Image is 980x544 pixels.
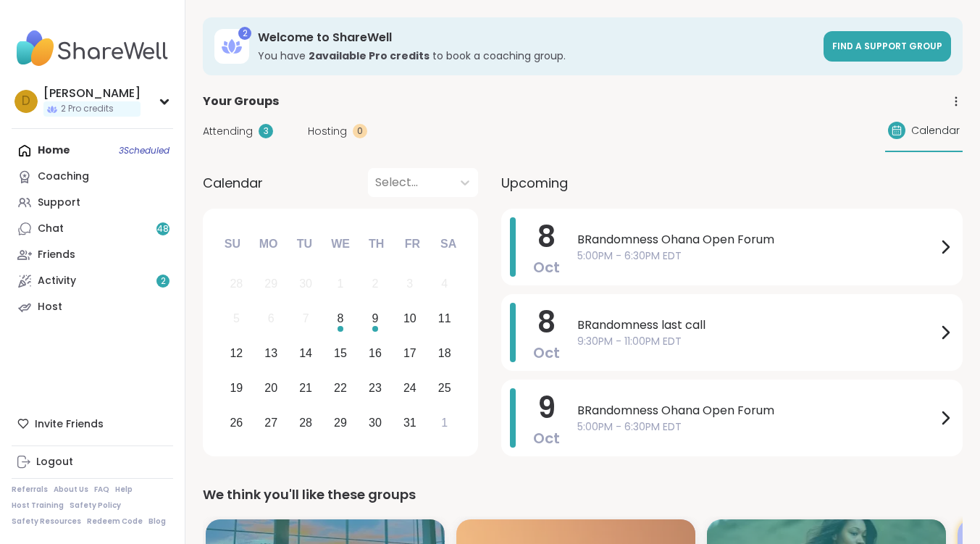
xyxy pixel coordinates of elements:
div: 17 [403,343,416,363]
div: Choose Wednesday, October 22nd, 2025 [325,372,356,403]
div: Not available Thursday, October 2nd, 2025 [360,269,391,300]
div: 28 [230,274,243,293]
div: 1 [441,413,448,432]
div: 22 [334,378,347,398]
span: Hosting [308,124,347,139]
div: Not available Sunday, October 5th, 2025 [221,304,252,335]
span: Calendar [203,173,263,193]
div: 2 [372,274,378,293]
a: Host Training [12,501,64,511]
div: Choose Wednesday, October 8th, 2025 [325,304,356,335]
div: Choose Tuesday, October 14th, 2025 [290,338,322,369]
a: About Us [54,485,88,495]
div: Not available Tuesday, September 30th, 2025 [290,269,322,300]
div: 31 [403,413,416,432]
div: 15 [334,343,347,363]
div: 7 [303,309,309,328]
h3: You have to book a coaching group. [258,49,815,63]
div: Choose Wednesday, October 29th, 2025 [325,407,356,438]
div: 6 [268,309,275,328]
div: Choose Friday, October 10th, 2025 [394,304,425,335]
div: Not available Sunday, September 28th, 2025 [221,269,252,300]
div: 30 [369,413,382,432]
div: We [324,228,356,260]
a: Chat48 [12,216,173,242]
div: Not available Monday, October 6th, 2025 [256,304,287,335]
a: Friends [12,242,173,268]
div: 26 [230,413,243,432]
span: Upcoming [501,173,568,193]
span: 8 [537,217,556,257]
div: Choose Tuesday, October 21st, 2025 [290,372,322,403]
div: Fr [396,228,428,260]
div: Tu [288,228,320,260]
span: Calendar [911,123,960,138]
div: Choose Monday, October 13th, 2025 [256,338,287,369]
div: Choose Saturday, October 25th, 2025 [429,372,460,403]
div: Chat [38,222,64,236]
div: Logout [36,455,73,469]
div: Choose Tuesday, October 28th, 2025 [290,407,322,438]
div: Choose Thursday, October 30th, 2025 [360,407,391,438]
a: Support [12,190,173,216]
a: FAQ [94,485,109,495]
div: Not available Wednesday, October 1st, 2025 [325,269,356,300]
a: Help [115,485,133,495]
div: Choose Sunday, October 12th, 2025 [221,338,252,369]
div: Choose Wednesday, October 15th, 2025 [325,338,356,369]
div: Not available Saturday, October 4th, 2025 [429,269,460,300]
div: 12 [230,343,243,363]
div: Choose Monday, October 20th, 2025 [256,372,287,403]
h3: Welcome to ShareWell [258,30,815,46]
div: Choose Saturday, October 11th, 2025 [429,304,460,335]
div: Choose Friday, October 17th, 2025 [394,338,425,369]
span: 5:00PM - 6:30PM EDT [577,419,937,435]
div: Support [38,196,80,210]
div: 23 [369,378,382,398]
div: Sa [432,228,464,260]
a: Logout [12,449,173,475]
span: 2 Pro credits [61,103,114,115]
div: Choose Thursday, October 16th, 2025 [360,338,391,369]
div: Choose Monday, October 27th, 2025 [256,407,287,438]
div: 3 [259,124,273,138]
div: month 2025-10 [219,267,461,440]
span: BRandomness last call [577,317,937,334]
a: Safety Policy [70,501,121,511]
div: 20 [264,378,277,398]
div: [PERSON_NAME] [43,85,141,101]
div: 24 [403,378,416,398]
div: Invite Friends [12,411,173,437]
div: 29 [334,413,347,432]
span: 8 [537,302,556,343]
div: Coaching [38,170,89,184]
div: 13 [264,343,277,363]
span: D [22,92,30,111]
div: Su [217,228,248,260]
div: Choose Saturday, October 18th, 2025 [429,338,460,369]
img: ShareWell Nav Logo [12,23,173,74]
a: Redeem Code [87,516,143,527]
span: Oct [533,257,560,277]
span: Find a support group [832,40,942,52]
div: Th [361,228,393,260]
a: Find a support group [824,31,951,62]
div: 9 [372,309,378,328]
div: 28 [299,413,312,432]
div: Choose Thursday, October 9th, 2025 [360,304,391,335]
div: 10 [403,309,416,328]
div: Choose Sunday, October 19th, 2025 [221,372,252,403]
span: Attending [203,124,253,139]
div: 14 [299,343,312,363]
a: Coaching [12,164,173,190]
div: 4 [441,274,448,293]
div: Choose Thursday, October 23rd, 2025 [360,372,391,403]
span: Oct [533,428,560,448]
div: 19 [230,378,243,398]
div: Not available Monday, September 29th, 2025 [256,269,287,300]
div: 5 [233,309,240,328]
div: Friends [38,248,75,262]
div: 18 [438,343,451,363]
div: 29 [264,274,277,293]
span: 2 [161,275,166,288]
